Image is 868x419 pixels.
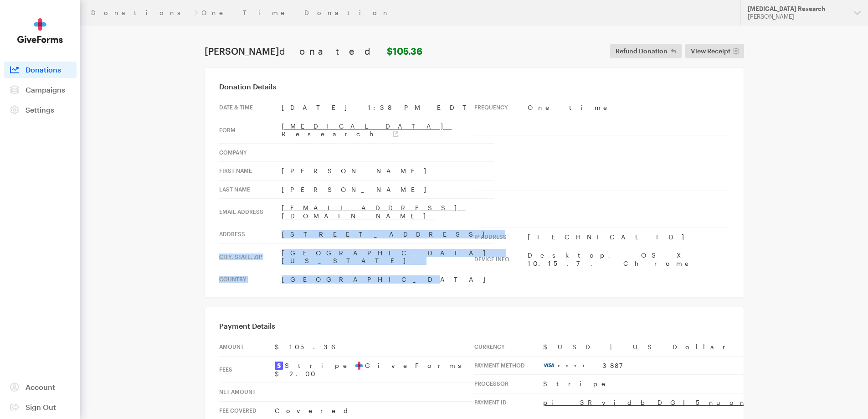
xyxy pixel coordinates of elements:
[543,338,856,356] td: $USD | US Dollar
[219,225,282,244] th: Address
[219,338,275,356] th: Amount
[219,199,282,225] th: Email address
[219,243,282,270] th: City, state, zip
[474,98,528,117] th: Frequency
[219,383,275,402] th: Net Amount
[685,44,744,58] a: View Receipt
[474,246,528,273] th: Device info
[4,379,77,395] a: Account
[543,356,856,375] td: •••• 3887
[219,117,282,143] th: Form
[26,403,56,411] span: Sign Out
[275,356,474,383] td: Stripe GiveForms $2.00
[219,321,729,331] h3: Payment Details
[4,399,77,415] a: Sign Out
[219,82,729,91] h3: Donation Details
[219,98,282,117] th: Date & time
[474,356,543,375] th: Payment Method
[543,375,856,393] td: Stripe
[282,162,494,181] td: [PERSON_NAME]
[282,98,494,117] td: [DATE] 1:38 PM EDT
[691,46,730,57] span: View Receipt
[219,270,282,288] th: Country
[282,243,494,270] td: [GEOGRAPHIC_DATA][US_STATE]
[387,46,422,57] strong: $105.36
[322,306,546,416] td: Your generous, tax-deductible gift to [MEDICAL_DATA] Research will go to work to help fund promis...
[355,362,363,370] img: favicon-aeed1a25926f1876c519c09abb28a859d2c37b09480cd79f99d23ee3a2171d47.svg
[205,46,422,57] h1: [PERSON_NAME]
[26,105,54,114] span: Settings
[219,162,282,181] th: First Name
[282,204,466,220] a: [EMAIL_ADDRESS][DOMAIN_NAME]
[275,338,474,356] td: $105.36
[26,85,65,94] span: Campaigns
[474,338,543,356] th: Currency
[474,228,528,246] th: IP address
[282,270,494,288] td: [GEOGRAPHIC_DATA]
[282,225,494,244] td: [STREET_ADDRESS]
[748,13,847,21] div: [PERSON_NAME]
[543,398,856,406] a: pi_3RvidbDGI5nuonMo1VzaqVOs
[354,15,514,41] img: BrightFocus Foundation | Alzheimer's Disease Research
[528,246,729,273] td: Desktop, OS X 10.15.7, Chrome
[275,362,283,370] img: stripe2-5d9aec7fb46365e6c7974577a8dae7ee9b23322d394d28ba5d52000e5e5e0903.svg
[91,9,190,16] a: Donations
[474,375,543,393] th: Processor
[748,5,847,13] div: [MEDICAL_DATA] Research
[17,18,63,43] img: GiveForms
[528,228,729,246] td: [TECHNICAL_ID]
[282,180,494,199] td: [PERSON_NAME]
[282,122,452,138] a: [MEDICAL_DATA] Research
[616,46,668,57] span: Refund Donation
[26,65,61,74] span: Donations
[219,356,275,383] th: Fees
[279,46,385,57] span: donated
[610,44,682,58] button: Refund Donation
[528,98,729,117] td: One time
[4,102,77,118] a: Settings
[219,180,282,199] th: Last Name
[4,62,77,78] a: Donations
[474,393,543,411] th: Payment Id
[298,73,571,103] td: Thank You!
[4,82,77,98] a: Campaigns
[26,383,55,391] span: Account
[219,143,282,162] th: Company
